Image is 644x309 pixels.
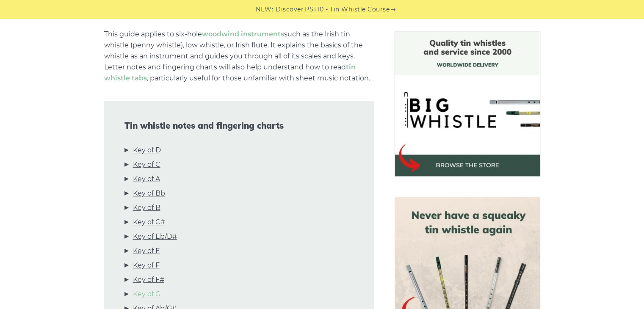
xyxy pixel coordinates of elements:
[133,231,177,242] a: Key of Eb/D#
[305,5,390,14] a: PST10 - Tin Whistle Course
[104,29,374,84] p: This guide applies to six-hole such as the Irish tin whistle (penny whistle), low whistle, or Iri...
[133,260,160,271] a: Key of F
[124,121,354,131] span: Tin whistle notes and fingering charts
[133,188,165,199] a: Key of Bb
[133,274,164,285] a: Key of F#
[202,30,284,38] a: woodwind instruments
[133,246,160,257] a: Key of E
[133,174,160,185] a: Key of A
[256,5,273,14] span: NEW:
[133,289,160,300] a: Key of G
[395,31,540,177] img: BigWhistle Tin Whistle Store
[133,202,160,213] a: Key of B
[133,159,160,170] a: Key of C
[133,145,161,156] a: Key of D
[133,217,165,228] a: Key of C#
[276,5,304,14] span: Discover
